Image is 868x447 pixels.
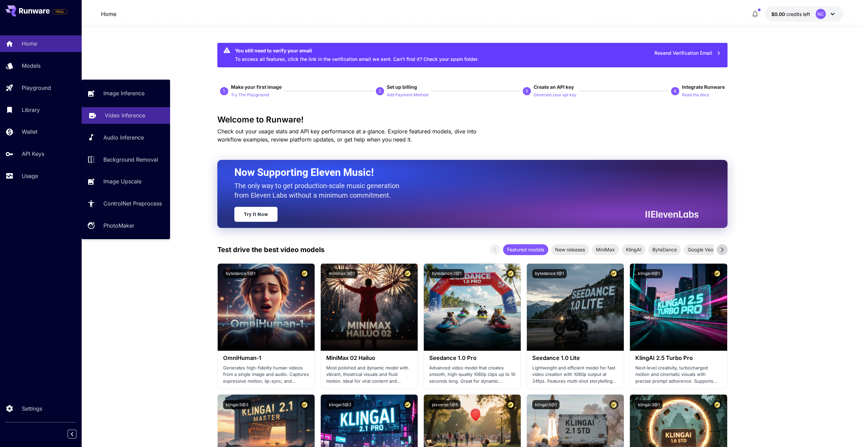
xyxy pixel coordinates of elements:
p: 2 [379,88,381,94]
a: Video Inference [82,107,170,124]
p: Playground [22,84,51,92]
p: Image Upscale [103,177,141,185]
button: Certified Model – Vetted for best performance and includes a commercial license. [506,269,515,278]
img: alt [630,264,727,351]
div: $0.00 [771,11,810,18]
button: klingai:3@1 [635,400,663,409]
p: Home [22,39,37,48]
button: Certified Model – Vetted for best performance and includes a commercial license. [506,400,515,409]
button: klingai:5@1 [532,400,560,409]
button: Certified Model – Vetted for best performance and includes a commercial license. [300,400,309,409]
p: Settings [22,404,42,413]
p: API Keys [22,150,44,158]
h3: Seedance 1.0 Lite [532,355,618,361]
h3: Seedance 1.0 Pro [429,355,515,361]
p: Next‑level creativity, turbocharged motion and cinematic visuals with precise prompt adherence. S... [635,365,721,385]
button: Certified Model – Vetted for best performance and includes a commercial license. [713,400,722,409]
p: Wallet [22,128,37,136]
img: alt [527,264,624,351]
h3: MiniMax 02 Hailuo [326,355,412,361]
p: The only way to get production-scale music generation from Eleven Labs without a minimum commitment. [234,181,404,200]
span: Integrate Runware [682,84,725,90]
img: alt [424,264,521,351]
span: Make your first image [231,84,282,90]
h3: KlingAI 2.5 Turbo Pro [635,355,721,361]
a: Image Inference [82,85,170,102]
button: klingai:6@1 [635,269,663,278]
p: Lightweight and efficient model for fast video creation with 1080p output at 24fps. Features mult... [532,365,618,385]
span: KlingAI [622,246,646,253]
p: Generate your api key [534,92,577,98]
a: Audio Inference [82,129,170,146]
p: Most polished and dynamic model with vibrant, theatrical visuals and fluid motion. Ideal for vira... [326,365,412,385]
button: bytedance:5@1 [223,269,258,278]
p: Advanced video model that creates smooth, high-quality 1080p clips up to 10 seconds long. Great f... [429,365,515,385]
p: Read the docs [682,92,709,98]
div: Collapse sidebar [73,428,82,440]
button: Certified Model – Vetted for best performance and includes a commercial license. [609,269,618,278]
button: $0.00 [765,6,844,22]
span: credits left [786,11,810,17]
p: Background Removal [103,155,158,164]
button: klingai:5@2 [326,400,354,409]
p: ControlNet Preprocess [103,199,162,208]
span: Check out your usage stats and API key performance at a glance. Explore featured models, dive int... [217,128,477,143]
h3: Welcome to Runware! [217,115,728,125]
button: minimax:3@1 [326,269,357,278]
a: ControlNet Preprocess [82,195,170,212]
h2: Now Supporting Eleven Music! [234,166,694,179]
button: Certified Model – Vetted for best performance and includes a commercial license. [300,269,309,278]
img: alt [321,264,418,351]
p: Image Inference [103,89,145,97]
div: NC [816,9,826,19]
a: PhotoMaker [82,217,170,234]
p: Library [22,106,40,114]
button: pixverse:1@5 [429,400,461,409]
span: Google Veo [684,246,717,253]
button: klingai:5@3 [223,400,251,409]
p: Usage [22,172,38,180]
a: Image Upscale [82,173,170,190]
button: bytedance:2@1 [429,269,464,278]
img: alt [218,264,315,351]
p: 1 [223,88,225,94]
p: Video Inference [105,111,145,119]
span: MiniMax [592,246,619,253]
h3: OmniHuman‑1 [223,355,309,361]
span: Set up billing [387,84,417,90]
span: Featured models [503,246,548,253]
nav: breadcrumb [101,10,116,18]
button: Resend Verification Email [651,46,725,60]
span: Create an API key [534,84,574,90]
p: 4 [674,88,676,94]
button: Certified Model – Vetted for best performance and includes a commercial license. [609,400,618,409]
button: Certified Model – Vetted for best performance and includes a commercial license. [713,269,722,278]
button: Certified Model – Vetted for best performance and includes a commercial license. [403,400,412,409]
button: bytedance:1@1 [532,269,567,278]
a: Background Removal [82,151,170,168]
span: ByteDance [648,246,681,253]
p: Models [22,62,40,70]
span: TRIAL [53,9,67,14]
p: 3 [525,88,528,94]
span: New releases [551,246,589,253]
p: Audio Inference [103,133,144,142]
button: Certified Model – Vetted for best performance and includes a commercial license. [403,269,412,278]
p: Try The Playground [231,92,269,98]
span: Add your payment card to enable full platform functionality. [52,7,67,16]
p: Test drive the best video models [217,245,324,255]
p: PhotoMaker [103,221,134,230]
div: You still need to verify your email [235,47,479,54]
a: Try It Now [234,207,278,222]
p: Add Payment Method [387,92,428,98]
p: Home [101,10,116,18]
button: Collapse sidebar [68,430,77,438]
p: Generates high-fidelity human videos from a single image and audio. Captures expressive motion, l... [223,365,309,385]
div: To access all features, click the link in the verification email we sent. Can’t find it? Check yo... [235,45,479,65]
span: $0.00 [771,11,786,17]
